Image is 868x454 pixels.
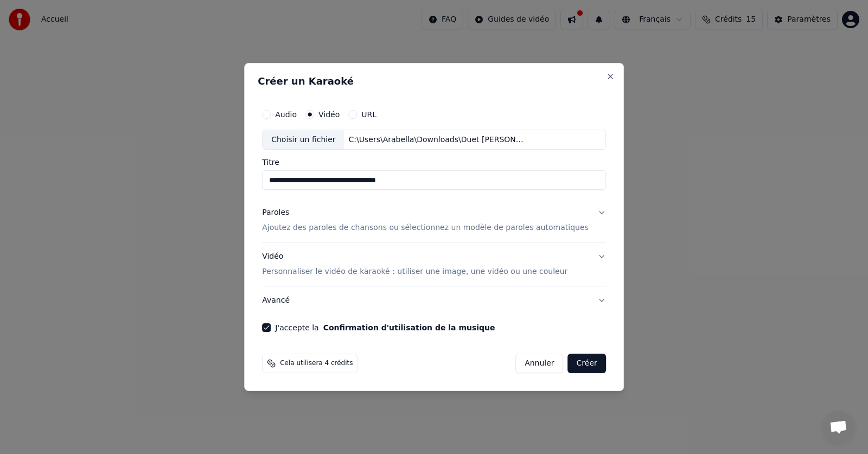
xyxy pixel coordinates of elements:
button: J'accepte la [323,324,495,331]
label: Audio [275,111,297,118]
button: ParolesAjoutez des paroles de chansons ou sélectionnez un modèle de paroles automatiques [262,199,606,242]
div: Paroles [262,208,289,219]
h2: Créer un Karaoké [258,76,610,86]
label: Vidéo [318,111,340,118]
div: Vidéo [262,252,567,278]
label: Titre [262,159,606,167]
p: Personnaliser le vidéo de karaoké : utiliser une image, une vidéo ou une couleur [262,266,567,277]
button: Créer [568,354,606,373]
div: C:\Users\Arabella\Downloads\Duet [PERSON_NAME] & [PERSON_NAME] (Cry to me).mp4 [344,135,529,145]
label: URL [361,111,376,118]
div: Choisir un fichier [263,130,344,150]
p: Ajoutez des paroles de chansons ou sélectionnez un modèle de paroles automatiques [262,223,589,234]
button: VidéoPersonnaliser le vidéo de karaoké : utiliser une image, une vidéo ou une couleur [262,243,606,286]
label: J'accepte la [275,324,495,331]
span: Cela utilisera 4 crédits [280,359,353,368]
button: Avancé [262,286,606,315]
button: Annuler [515,354,563,373]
